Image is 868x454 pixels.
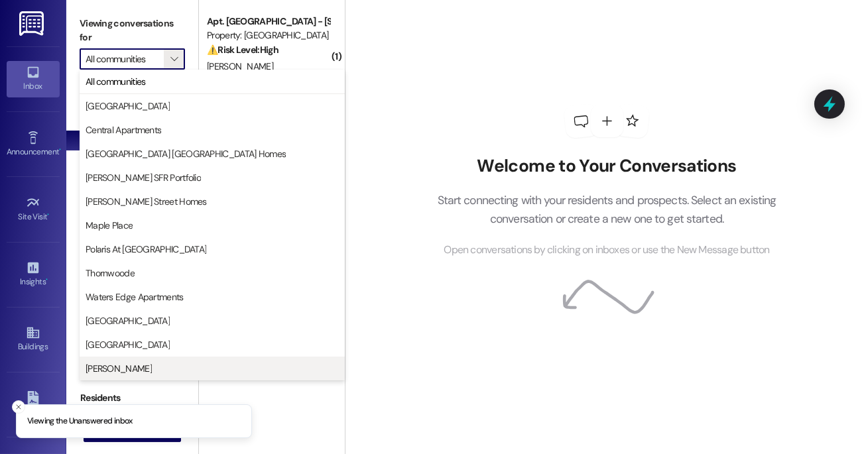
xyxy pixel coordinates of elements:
[207,60,273,72] span: [PERSON_NAME]
[19,11,46,36] img: ResiDesk Logo
[417,156,796,177] h2: Welcome to Your Conversations
[86,48,164,70] input: All communities
[86,75,146,88] span: All communities
[66,391,198,405] div: Residents
[86,195,207,208] span: [PERSON_NAME] Street Homes
[12,400,25,414] button: Close toast
[86,99,170,113] span: [GEOGRAPHIC_DATA]
[46,275,48,284] span: •
[7,256,60,292] a: Insights •
[86,314,170,327] span: [GEOGRAPHIC_DATA]
[86,338,170,351] span: [GEOGRAPHIC_DATA]
[207,28,330,42] div: Property: [GEOGRAPHIC_DATA]
[417,191,796,229] p: Start connecting with your residents and prospects. Select an existing conversation or create a n...
[86,290,184,304] span: Waters Edge Apartments
[7,321,60,357] a: Buildings
[86,362,152,375] span: [PERSON_NAME]
[170,54,178,64] i: 
[207,44,279,56] strong: ⚠️ Risk Level: High
[86,123,161,137] span: Central Apartments
[59,145,61,154] span: •
[86,243,206,256] span: Polaris At [GEOGRAPHIC_DATA]
[7,387,60,423] a: Leads
[86,171,201,184] span: [PERSON_NAME] SFR Portfolio
[48,210,50,219] span: •
[86,219,133,232] span: Maple Place
[66,270,198,284] div: Prospects
[86,266,135,280] span: Thornwoode
[27,416,133,427] p: Viewing the Unanswered inbox
[207,15,330,28] div: Apt. [GEOGRAPHIC_DATA] - [STREET_ADDRESS][GEOGRAPHIC_DATA][STREET_ADDRESS]
[80,13,185,48] label: Viewing conversations for
[7,61,60,97] a: Inbox
[66,89,198,103] div: Prospects + Residents
[444,242,769,258] span: Open conversations by clicking on inboxes or use the New Message button
[7,192,60,227] a: Site Visit •
[86,147,286,160] span: [GEOGRAPHIC_DATA] [GEOGRAPHIC_DATA] Homes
